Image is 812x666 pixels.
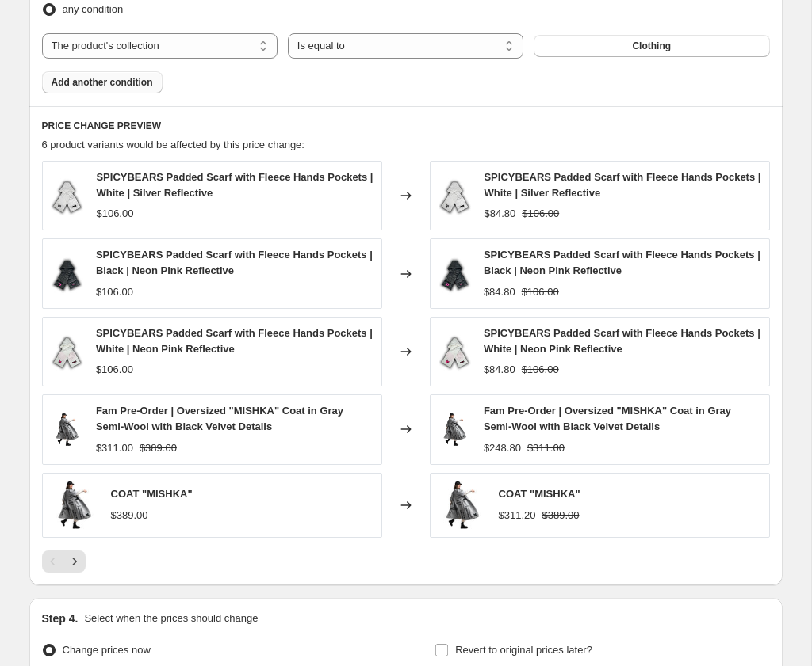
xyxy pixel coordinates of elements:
img: Photoroom_20240823_152203_80x.png [51,405,83,453]
img: IMG-2883_80x.jpg [51,328,83,375]
img: Photoroom_20250120_155310_80x.jpg [439,481,486,529]
strike: $389.00 [140,440,177,456]
span: SPICYBEARS Padded Scarf with Fleece Hands Pockets | Black | Neon Pink Reflective [484,249,760,276]
strike: $106.00 [522,362,559,378]
span: COAT "MISHKA" [499,488,580,500]
img: IMG-2883_80x.jpg [439,328,471,375]
span: Revert to original prices later? [455,644,592,656]
div: $389.00 [111,508,148,523]
span: COAT "MISHKA" [111,488,193,500]
span: Fam Pre-Order | Oversized "MISHKA" Coat in Gray Semi-Wool with Black Velvet Details [96,405,343,432]
div: $248.80 [484,440,521,456]
img: PhotoRoom_20231127_191940_80x.jpg [51,172,84,219]
button: Add another condition [42,71,163,93]
h6: PRICE CHANGE PREVIEW [42,120,770,132]
div: $311.00 [96,440,133,456]
img: DB38EFF6-EEAC-4236-B54D-D5A3E6E34F2B_80x.jpg [51,250,83,298]
div: $311.20 [499,508,536,523]
nav: Pagination [42,550,86,573]
div: $106.00 [96,206,133,222]
h2: Step 4. [42,611,79,626]
div: $84.80 [484,206,515,222]
div: $106.00 [96,284,133,300]
img: Photoroom_20250120_155310_80x.jpg [51,481,98,529]
div: $106.00 [96,362,133,378]
span: 6 product variants would be affected by this price change: [42,139,304,150]
img: Photoroom_20240823_152203_80x.png [439,405,471,453]
span: SPICYBEARS Padded Scarf with Fleece Hands Pockets | White | Neon Pink Reflective [484,327,760,355]
span: Clothing [632,40,671,52]
img: PhotoRoom_20231127_191940_80x.jpg [439,172,472,219]
div: $84.80 [484,284,515,300]
img: DB38EFF6-EEAC-4236-B54D-D5A3E6E34F2B_80x.jpg [439,250,471,298]
span: SPICYBEARS Padded Scarf with Fleece Hands Pockets | White | Silver Reflective [96,171,373,199]
strike: $106.00 [522,284,559,300]
div: $84.80 [484,362,515,378]
strike: $106.00 [522,206,559,222]
button: Clothing [534,35,769,57]
span: Add another condition [52,76,153,89]
p: Select when the prices should change [84,611,258,626]
strike: $311.00 [527,440,565,456]
span: Fam Pre-Order | Oversized "MISHKA" Coat in Gray Semi-Wool with Black Velvet Details [484,405,731,432]
span: SPICYBEARS Padded Scarf with Fleece Hands Pockets | White | Neon Pink Reflective [96,327,373,355]
button: Next [63,550,86,573]
strike: $389.00 [542,508,580,523]
span: any condition [63,3,124,15]
span: SPICYBEARS Padded Scarf with Fleece Hands Pockets | White | Silver Reflective [484,171,760,199]
span: SPICYBEARS Padded Scarf with Fleece Hands Pockets | Black | Neon Pink Reflective [96,249,373,276]
span: Change prices now [63,644,151,656]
